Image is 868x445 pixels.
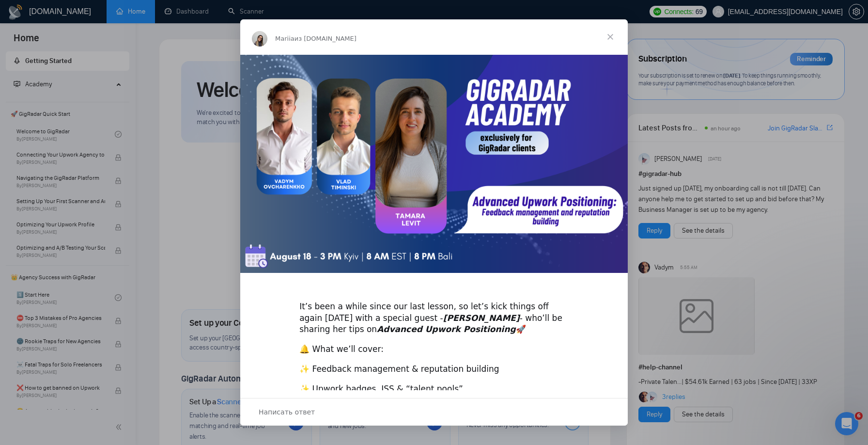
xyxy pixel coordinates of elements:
[593,19,628,54] span: Закрыть
[377,324,516,334] i: Advanced Upwork Positioning
[259,406,315,418] span: Написать ответ
[294,35,356,42] span: из [DOMAIN_NAME]
[299,289,569,335] div: ​It’s been a while since our last lesson, so let’s kick things off again [DATE] with a special gu...
[240,398,628,426] div: Открыть разговор и ответить
[299,383,569,395] div: ✨ Upwork badges, JSS & “talent pools”
[275,35,294,42] span: Mariia
[252,31,267,47] img: Profile image for Mariia
[299,364,569,375] div: ✨ Feedback management & reputation building
[443,313,520,323] i: [PERSON_NAME]
[299,344,569,355] div: 🔔 What we’ll cover:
